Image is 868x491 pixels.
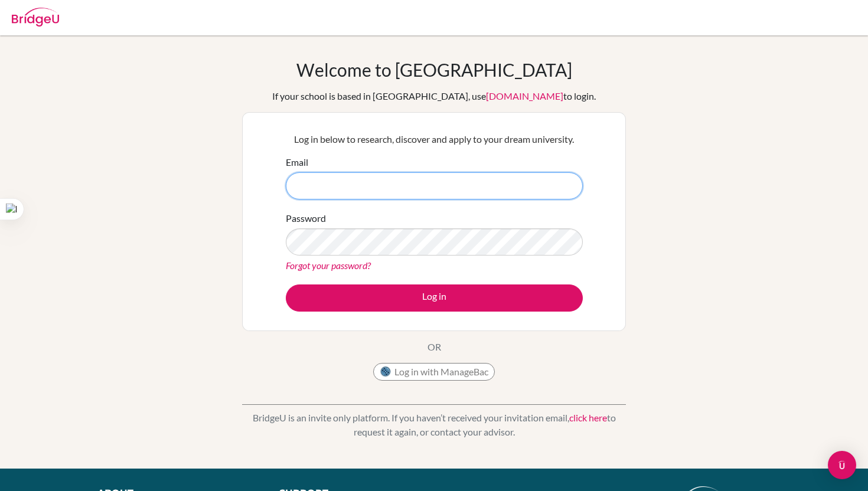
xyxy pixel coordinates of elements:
div: Open Intercom Messenger [828,451,856,479]
a: Forgot your password? [286,260,371,271]
label: Email [286,155,308,169]
p: Log in below to research, discover and apply to your dream university. [286,132,583,146]
a: [DOMAIN_NAME] [486,90,563,102]
button: Log in with ManageBac [373,363,495,381]
button: Log in [286,284,583,312]
a: click here [569,412,607,423]
img: Bridge-U [12,8,59,27]
p: BridgeU is an invite only platform. If you haven’t received your invitation email, to request it ... [242,411,626,439]
p: OR [428,340,441,354]
div: If your school is based in [GEOGRAPHIC_DATA], use to login. [272,89,596,103]
label: Password [286,211,326,225]
h1: Welcome to [GEOGRAPHIC_DATA] [296,59,572,80]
